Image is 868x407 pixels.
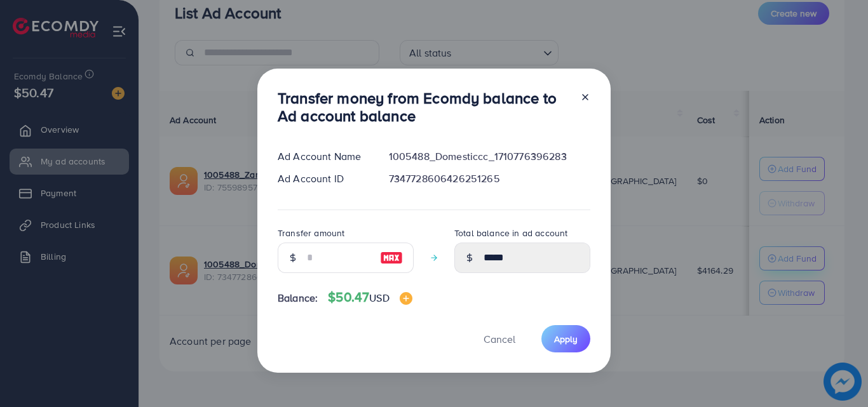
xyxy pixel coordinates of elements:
[268,171,379,186] div: Ad Account ID
[400,292,412,305] img: image
[454,227,567,239] label: Total balance in ad account
[278,291,318,305] span: Balance:
[541,325,590,352] button: Apply
[468,325,531,352] button: Cancel
[278,227,344,239] label: Transfer amount
[268,149,379,164] div: Ad Account Name
[380,250,403,265] img: image
[554,333,578,345] span: Apply
[484,332,515,346] span: Cancel
[278,89,570,126] h3: Transfer money from Ecomdy balance to Ad account balance
[328,290,412,305] h4: $50.47
[369,291,389,305] span: USD
[379,171,600,186] div: 7347728606426251265
[379,149,600,164] div: 1005488_Domesticcc_1710776396283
